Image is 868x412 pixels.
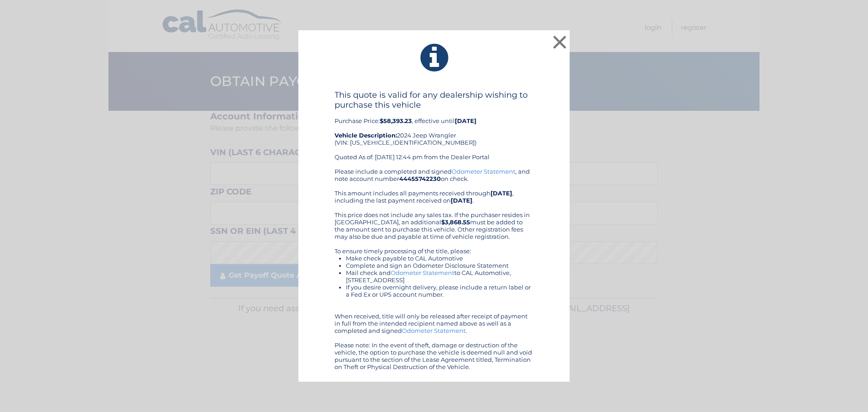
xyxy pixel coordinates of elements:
[335,90,533,110] h4: This quote is valid for any dealership wishing to purchase this vehicle
[402,327,466,334] a: Odometer Statement
[452,168,515,175] a: Odometer Statement
[491,189,512,197] b: [DATE]
[346,284,533,298] li: If you desire overnight delivery, please include a return label or a Fed Ex or UPS account number.
[391,269,454,276] a: Odometer Statement
[335,90,533,168] div: Purchase Price: , effective until 2024 Jeep Wrangler (VIN: [US_VEHICLE_IDENTIFICATION_NUMBER]) Qu...
[335,132,397,139] strong: Vehicle Description:
[380,117,412,124] b: $58,393.23
[346,262,533,269] li: Complete and sign an Odometer Disclosure Statement
[455,117,476,124] b: [DATE]
[346,269,533,284] li: Mail check and to CAL Automotive, [STREET_ADDRESS]
[399,175,441,182] b: 44455742230
[451,197,472,204] b: [DATE]
[346,255,533,262] li: Make check payable to CAL Automotive
[441,218,470,226] b: $3,868.55
[335,168,533,370] div: Please include a completed and signed , and note account number on check. This amount includes al...
[551,33,569,51] button: ×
